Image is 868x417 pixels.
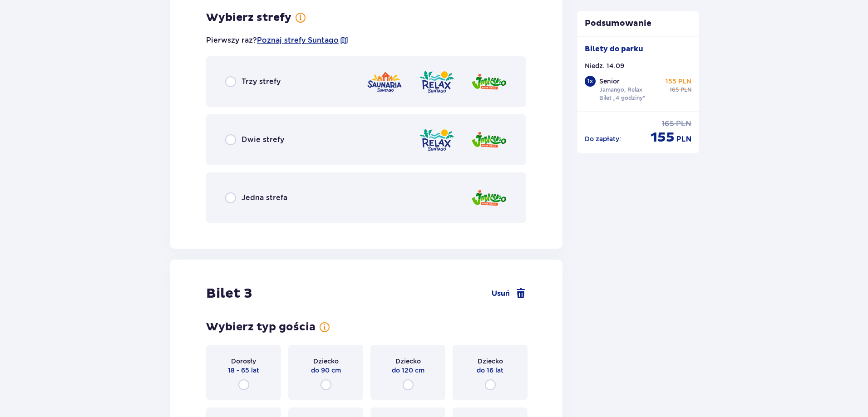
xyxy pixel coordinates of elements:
[676,119,691,129] p: PLN
[492,289,510,299] span: Usuń
[666,77,691,86] p: 155 PLN
[311,366,341,375] p: do 90 cm
[585,61,624,70] p: Niedz. 14.09
[206,11,291,25] p: Wybierz strefy
[313,357,339,366] p: Dziecko
[585,134,621,143] p: Do zapłaty :
[492,288,526,299] a: Usuń
[599,77,620,86] p: Senior
[585,44,643,54] p: Bilety do parku
[206,285,252,302] p: Bilet 3
[392,366,424,375] p: do 120 cm
[599,86,642,94] p: Jamango, Relax
[206,35,349,45] p: Pierwszy raz?
[670,86,679,94] p: 165
[662,119,674,129] p: 165
[651,129,675,146] p: 155
[206,320,316,334] p: Wybierz typ gościa
[242,135,284,145] p: Dwie strefy
[585,76,596,87] div: 1 x
[477,366,503,375] p: do 16 lat
[231,357,256,366] p: Dorosły
[419,127,455,153] img: zone logo
[366,69,403,95] img: zone logo
[577,18,699,29] p: Podsumowanie
[471,127,507,153] img: zone logo
[228,366,259,375] p: 18 - 65 lat
[676,134,691,144] p: PLN
[471,69,507,95] img: zone logo
[395,357,421,366] p: Dziecko
[599,94,646,102] p: Bilet „4 godziny”
[257,35,339,45] a: Poznaj strefy Suntago
[242,77,281,87] p: Trzy strefy
[681,86,691,94] p: PLN
[419,69,455,95] img: zone logo
[478,357,503,366] p: Dziecko
[242,193,287,203] p: Jedna strefa
[471,185,507,211] img: zone logo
